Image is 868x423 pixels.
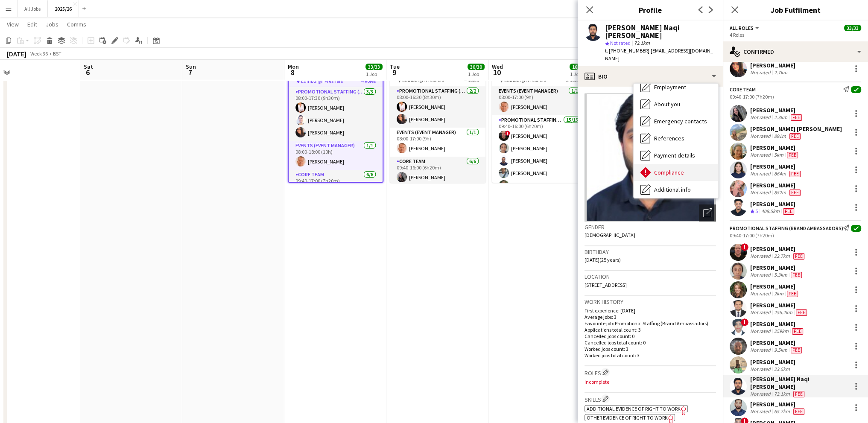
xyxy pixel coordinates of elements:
[585,379,716,385] p: Incomplete
[750,181,802,189] div: [PERSON_NAME]
[492,115,587,323] app-card-role: Promotional Staffing (Brand Ambassadors)15/1509:40-16:00 (6h20m)![PERSON_NAME][PERSON_NAME][PERSO...
[82,67,93,77] span: 6
[361,78,376,84] span: 4 Roles
[723,4,868,15] h3: Job Fulfilment
[492,86,587,115] app-card-role: Events (Event Manager)1/108:00-17:00 (9h)[PERSON_NAME]
[27,20,37,28] span: Edit
[390,56,485,183] app-job-card: 08:00-17:00 (9h)30/30Edinburgh Freshers Edinburgh Freshers4 RolesPromotional Staffing (Team Leade...
[570,71,586,77] div: 1 Job
[492,63,503,70] span: Wed
[750,309,772,316] div: Not rated
[585,223,716,231] h3: Gender
[750,114,772,121] div: Not rated
[750,301,809,309] div: [PERSON_NAME]
[789,133,801,140] span: Fee
[793,408,804,415] span: Fee
[468,64,485,70] span: 30/30
[84,63,93,70] span: Sat
[750,163,802,170] div: [PERSON_NAME]
[730,86,756,93] div: Core Team
[585,298,716,306] h3: Work history
[750,69,772,76] div: Not rated
[794,309,809,316] div: Crew has different fees then in role
[772,366,792,372] div: 23.5km
[587,414,668,421] span: Other evidence of Right to Work
[750,133,772,140] div: Not rated
[785,290,800,297] div: Crew has different fees then in role
[288,63,299,70] span: Mon
[760,208,781,215] div: 408.5km
[785,152,800,158] div: Crew has different fees then in role
[286,67,299,77] span: 8
[792,253,806,260] div: Crew has different fees then in role
[654,134,684,142] span: References
[772,69,789,76] div: 2.7km
[390,128,485,157] app-card-role: Events (Event Manager)1/108:00-17:00 (9h)[PERSON_NAME]
[789,271,804,278] div: Crew has different fees then in role
[750,253,772,260] div: Not rated
[186,63,196,70] span: Sun
[788,170,802,177] div: Crew has different fees then in role
[585,352,716,359] p: Worked jobs total count: 3
[787,291,798,297] span: Fee
[750,170,772,177] div: Not rated
[634,164,718,181] div: Compliance
[772,189,788,196] div: 852m
[634,130,718,147] div: References
[796,309,807,316] span: Fee
[723,41,868,62] div: Confirmed
[585,320,716,327] p: Favourite job: Promotional Staffing (Brand Ambassadors)
[605,47,713,61] span: | [EMAIL_ADDRESS][DOMAIN_NAME]
[787,152,798,158] span: Fee
[632,40,652,46] span: 73.1km
[772,408,792,415] div: 65.7km
[654,117,707,125] span: Emergency contacts
[730,93,861,100] div: 09:40-17:00 (7h20m)
[585,314,716,320] p: Average jobs: 3
[772,328,790,335] div: 259km
[289,87,383,141] app-card-role: Promotional Staffing (Team Leader)3/308:00-17:30 (9h30m)[PERSON_NAME][PERSON_NAME][PERSON_NAME]
[789,347,804,353] div: Crew has different fees then in role
[18,0,48,17] button: All Jobs
[585,333,716,339] p: Cancelled jobs count: 0
[634,147,718,164] div: Payment details
[772,309,794,316] div: 256.2km
[741,243,748,251] span: !
[788,133,802,140] div: Crew has different fees then in role
[750,271,772,278] div: Not rated
[585,273,716,280] h3: Location
[772,290,785,297] div: 2km
[605,24,716,39] div: [PERSON_NAME] Naqi [PERSON_NAME]
[750,264,804,271] div: [PERSON_NAME]
[788,189,802,196] div: Crew has different fees then in role
[634,96,718,113] div: About you
[772,347,789,353] div: 9.5km
[792,408,806,415] div: Crew has different fees then in role
[750,375,848,391] div: [PERSON_NAME] Naqi [PERSON_NAME]
[634,113,718,130] div: Emergency contacts
[772,114,789,121] div: 2.3km
[654,169,684,176] span: Compliance
[730,25,754,31] span: All roles
[288,56,383,183] app-job-card: 08:00-18:00 (10h)33/33Edinburgh Freshers Edinburgh Freshers4 RolesPromotional Staffing (Team Lead...
[750,283,800,290] div: [PERSON_NAME]
[750,106,804,114] div: [PERSON_NAME]
[585,307,716,314] p: First experience: [DATE]
[790,328,805,335] div: Crew has different fees then in role
[585,368,716,377] h3: Roles
[492,56,587,183] app-job-card: 08:00-17:00 (9h)16/16Edinburgh Freshers Edinburgh Freshers2 RolesEvents (Event Manager)1/108:00-1...
[28,50,50,57] span: Week 36
[7,20,19,28] span: View
[585,346,716,352] p: Worked jobs count: 3
[610,40,631,46] span: Not rated
[750,290,772,297] div: Not rated
[789,114,804,121] div: Crew has different fees then in role
[789,190,801,196] span: Fee
[64,19,90,30] a: Comms
[491,67,503,77] span: 10
[366,71,382,77] div: 1 Job
[750,347,772,353] div: Not rated
[42,19,62,30] a: Jobs
[585,339,716,346] p: Cancelled jobs total count: 0
[750,61,795,69] div: [PERSON_NAME]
